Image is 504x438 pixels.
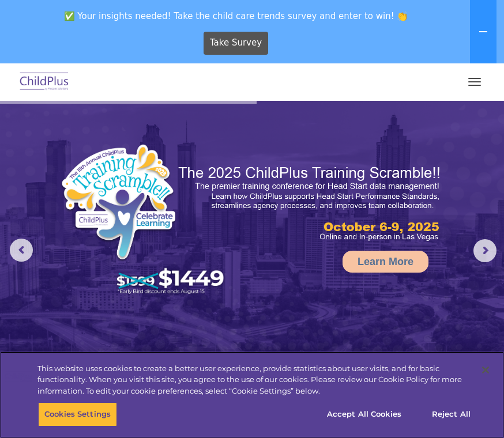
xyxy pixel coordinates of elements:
[204,32,269,55] a: Take Survey
[321,402,408,426] button: Accept All Cookies
[210,33,262,53] span: Take Survey
[38,402,117,426] button: Cookies Settings
[473,357,498,383] button: Close
[37,363,469,397] div: This website uses cookies to create a better user experience, provide statistics about user visit...
[343,251,428,273] a: Learn More
[17,69,72,96] img: ChildPlus by Procare Solutions
[5,5,468,27] span: ✅ Your insights needed! Take the child care trends survey and enter to win! 👏
[415,402,487,426] button: Reject All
